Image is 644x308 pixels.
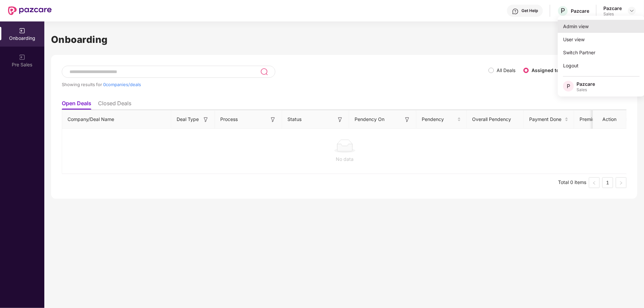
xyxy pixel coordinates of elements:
[220,116,238,123] span: Process
[512,8,519,15] img: svg+xml;base64,PHN2ZyBpZD0iSGVscC0zMngzMiIgeG1sbnM9Imh0dHA6Ly93d3cudzMub3JnLzIwMDAvc3ZnIiB3aWR0aD...
[558,177,586,188] li: Total 0 items
[574,110,618,129] th: Premium Paid
[19,54,26,61] img: svg+xml;base64,PHN2ZyB3aWR0aD0iMjAiIGhlaWdodD0iMjAiIHZpZXdCb3g9IjAgMCAyMCAyMCIgZmlsbD0ibm9uZSIgeG...
[529,116,563,123] span: Payment Done
[422,116,456,123] span: Pendency
[467,110,524,129] th: Overall Pendency
[51,32,637,47] h1: Onboarding
[202,116,209,123] img: svg+xml;base64,PHN2ZyB3aWR0aD0iMTYiIGhlaWdodD0iMTYiIHZpZXdCb3g9IjAgMCAxNiAxNiIgZmlsbD0ibm9uZSIgeG...
[177,116,199,123] span: Deal Type
[8,6,52,15] img: New Pazcare Logo
[616,177,627,188] li: Next Page
[589,177,600,188] button: left
[603,11,622,17] div: Sales
[497,67,515,73] label: All Deals
[603,5,622,11] div: Pazcare
[404,116,411,123] img: svg+xml;base64,PHN2ZyB3aWR0aD0iMTYiIGhlaWdodD0iMTYiIHZpZXdCb3g9IjAgMCAxNiAxNiIgZmlsbD0ibm9uZSIgeG...
[62,110,171,129] th: Company/Deal Name
[521,8,538,13] div: Get Help
[355,116,384,123] span: Pendency On
[67,156,622,163] div: No data
[287,116,302,123] span: Status
[567,82,570,90] span: P
[98,100,131,110] li: Closed Deals
[616,177,627,188] button: right
[589,177,600,188] li: Previous Page
[260,68,268,76] img: svg+xml;base64,PHN2ZyB3aWR0aD0iMjQiIGhlaWdodD0iMjUiIHZpZXdCb3g9IjAgMCAyNCAyNSIgZmlsbD0ibm9uZSIgeG...
[629,8,635,13] img: svg+xml;base64,PHN2ZyBpZD0iRHJvcGRvd24tMzJ4MzIiIHhtbG5zPSJodHRwOi8vd3d3LnczLm9yZy8yMDAwL3N2ZyIgd2...
[103,82,141,87] span: 0 companies/deals
[603,178,613,188] a: 1
[593,110,627,129] th: Action
[62,82,489,87] div: Showing results for
[337,116,343,123] img: svg+xml;base64,PHN2ZyB3aWR0aD0iMTYiIGhlaWdodD0iMTYiIHZpZXdCb3g9IjAgMCAxNiAxNiIgZmlsbD0ibm9uZSIgeG...
[416,110,467,129] th: Pendency
[561,7,565,15] span: P
[592,181,596,185] span: left
[571,8,589,14] div: Pazcare
[619,181,623,185] span: right
[62,100,91,110] li: Open Deals
[577,87,595,93] div: Sales
[19,27,26,34] img: svg+xml;base64,PHN2ZyB3aWR0aD0iMjAiIGhlaWdodD0iMjAiIHZpZXdCb3g9IjAgMCAyMCAyMCIgZmlsbD0ibm9uZSIgeG...
[602,177,613,188] li: 1
[524,110,574,129] th: Payment Done
[270,116,276,123] img: svg+xml;base64,PHN2ZyB3aWR0aD0iMTYiIGhlaWdodD0iMTYiIHZpZXdCb3g9IjAgMCAxNiAxNiIgZmlsbD0ibm9uZSIgeG...
[532,67,568,73] label: Assigned to me
[577,81,595,87] div: Pazcare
